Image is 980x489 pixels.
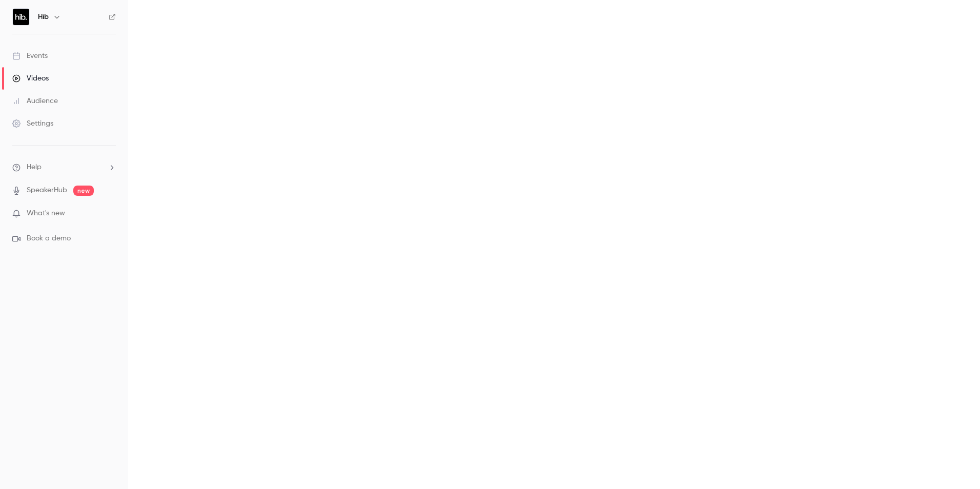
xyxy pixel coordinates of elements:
[12,162,116,173] li: help-dropdown-opener
[38,12,49,22] h6: Hib
[13,9,29,25] img: Hib
[73,186,94,196] span: new
[12,96,58,106] div: Audience
[27,162,42,173] span: Help
[12,51,48,61] div: Events
[27,208,65,219] span: What's new
[12,118,53,129] div: Settings
[27,185,67,196] a: SpeakerHub
[27,233,71,244] span: Book a demo
[12,73,49,84] div: Videos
